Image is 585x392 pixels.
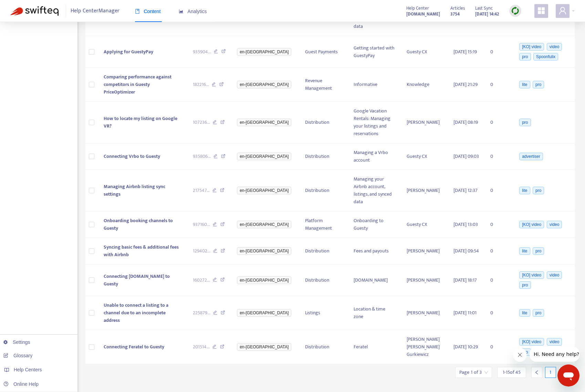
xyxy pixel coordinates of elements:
[475,4,493,12] span: Last Sync
[348,264,401,296] td: [DOMAIN_NAME]
[237,48,291,56] span: en-[GEOGRAPHIC_DATA]
[519,119,531,126] span: pro
[10,6,59,16] img: Swifteq
[485,211,512,238] td: 0
[406,4,429,12] span: Help Center
[193,81,209,88] span: 182216 ...
[193,153,211,160] span: 935806 ...
[300,143,348,170] td: Distribution
[453,220,478,228] span: [DATE] 13:03
[300,330,348,364] td: Distribution
[401,330,448,364] td: [PERSON_NAME] [PERSON_NAME] Gurkiewicz
[135,9,140,14] span: book
[237,276,291,284] span: en-[GEOGRAPHIC_DATA]
[485,102,512,143] td: 0
[485,170,512,211] td: 0
[135,9,161,14] span: Content
[348,296,401,330] td: Location & time zone
[401,102,448,143] td: [PERSON_NAME]
[519,271,544,279] span: [KO] video
[3,381,39,387] a: Online Help
[193,48,211,56] span: 935904 ...
[237,153,291,160] span: en-[GEOGRAPHIC_DATA]
[519,187,530,194] span: lite
[104,115,177,130] span: How to locate my listing on Google VR?
[485,264,512,296] td: 0
[537,7,545,15] span: appstore
[348,238,401,264] td: Fees and payouts
[401,143,448,170] td: Guesty CX
[401,238,448,264] td: [PERSON_NAME]
[104,272,170,288] span: Connecting [DOMAIN_NAME] to Guesty
[557,364,579,386] iframe: Button to launch messaging window
[237,119,291,126] span: en-[GEOGRAPHIC_DATA]
[193,247,210,255] span: 129402 ...
[406,10,440,18] a: [DOMAIN_NAME]
[348,36,401,68] td: Getting started with GuestyPay
[193,309,210,317] span: 225879 ...
[300,170,348,211] td: Distribution
[237,221,291,228] span: en-[GEOGRAPHIC_DATA]
[237,247,291,255] span: en-[GEOGRAPHIC_DATA]
[453,276,477,284] span: [DATE] 18:17
[453,48,477,56] span: [DATE] 15:19
[401,296,448,330] td: [PERSON_NAME]
[453,152,479,160] span: [DATE] 09:03
[104,217,173,232] span: Onboarding booking channels to Guesty
[519,221,544,228] span: [KO] video
[547,221,562,228] span: video
[534,370,539,375] span: left
[453,118,478,126] span: [DATE] 08:19
[193,343,210,351] span: 201514 ...
[300,264,348,296] td: Distribution
[3,339,30,345] a: Settings
[193,276,210,284] span: 160272 ...
[401,36,448,68] td: Guesty CX
[485,36,512,68] td: 0
[533,81,544,88] span: pro
[519,338,544,346] span: [KO] video
[104,152,160,160] span: Connecting Vrbo to Guesty
[485,143,512,170] td: 0
[401,211,448,238] td: Guesty CX
[450,4,465,12] span: Articles
[545,367,556,378] div: 1
[193,119,210,126] span: 107236 ...
[519,247,530,255] span: lite
[104,48,153,56] span: Applying for GuestyPay
[348,211,401,238] td: Onboarding to Guesty
[547,43,562,51] span: video
[485,68,512,102] td: 0
[348,330,401,364] td: Feratel
[475,10,499,18] strong: [DATE] 14:42
[104,243,179,259] span: Syncing basic fees & additional fees with Airbnb
[401,264,448,296] td: [PERSON_NAME]
[348,170,401,211] td: Managing your Airbnb account, listings, and synced data
[300,36,348,68] td: Guest Payments
[533,247,544,255] span: pro
[300,68,348,102] td: Revenue Management
[104,301,168,324] span: Unable to connect a listing to a channel due to an incomplete address
[3,353,32,358] a: Glossary
[530,347,579,362] iframe: Message from company
[179,9,207,14] span: Analytics
[237,187,291,194] span: en-[GEOGRAPHIC_DATA]
[104,343,164,351] span: Connecting Feratel to Guesty
[513,348,527,362] iframe: Close message
[348,68,401,102] td: Informative
[485,238,512,264] td: 0
[401,170,448,211] td: [PERSON_NAME]
[14,367,42,372] span: Help Centers
[348,143,401,170] td: Managing a Vrbo account
[237,81,291,88] span: en-[GEOGRAPHIC_DATA]
[450,10,460,18] strong: 3754
[300,238,348,264] td: Distribution
[453,186,478,194] span: [DATE] 12:37
[533,309,544,317] span: pro
[453,343,478,351] span: [DATE] 10:29
[104,73,171,96] span: Comparing performance against competitors in Guesty PriceOptimizer
[503,369,521,376] span: 1 - 15 of 45
[179,9,184,14] span: area-chart
[193,221,210,228] span: 937160 ...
